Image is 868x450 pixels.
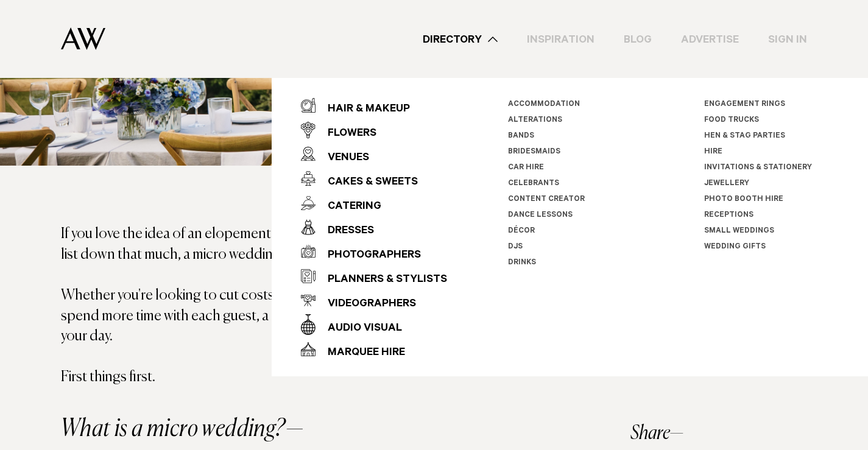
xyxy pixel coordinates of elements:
div: Flowers [316,122,376,146]
a: Audio Visual [301,312,447,337]
a: Invitations & Stationery [704,164,812,172]
a: Photographers [301,239,447,264]
a: Dresses [301,215,447,239]
a: Dance Lessons [508,211,573,220]
a: Bridesmaids [508,148,560,156]
div: Venues [316,146,369,171]
div: Photographers [316,244,421,268]
a: DJs [508,243,523,251]
a: Inspiration [512,31,609,47]
a: Catering [301,191,447,215]
img: Auckland Weddings Logo [61,27,105,50]
a: Hire [704,148,722,156]
a: Celebrants [508,180,559,188]
a: Directory [408,31,512,47]
div: Videographers [316,292,416,317]
a: Advertise [666,31,753,47]
a: Hen & Stag Parties [704,132,785,141]
p: If you love the idea of an elopement but have too many besties to narrow the guest list down that... [61,224,551,388]
a: Planners & Stylists [301,264,447,288]
a: Jewellery [704,180,749,188]
a: Wedding Gifts [704,243,766,251]
div: Marquee Hire [316,341,405,365]
a: Blog [609,31,666,47]
a: Content Creator [508,195,585,204]
a: Photo Booth Hire [704,195,783,204]
div: Audio Visual [316,317,402,341]
a: Small Weddings [704,227,774,236]
div: Cakes & Sweets [316,171,418,195]
a: Drinks [508,259,536,267]
h2: What is a micro wedding? [61,417,551,441]
a: Marquee Hire [301,337,447,361]
div: Hair & Makeup [316,97,410,122]
a: Food Trucks [704,116,759,125]
div: Dresses [316,219,374,244]
a: Accommodation [508,100,580,109]
a: Alterations [508,116,562,125]
div: Planners & Stylists [316,268,447,292]
a: Bands [508,132,534,141]
a: Flowers [301,118,447,142]
a: Car Hire [508,164,544,172]
a: Hair & Makeup [301,93,447,118]
a: Videographers [301,288,447,312]
div: Catering [316,195,381,219]
a: Engagement Rings [704,100,785,109]
a: Décor [508,227,535,236]
a: Receptions [704,211,753,220]
h3: Share [630,424,807,443]
a: Venues [301,142,447,166]
a: Sign In [753,31,822,47]
a: Cakes & Sweets [301,166,447,191]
